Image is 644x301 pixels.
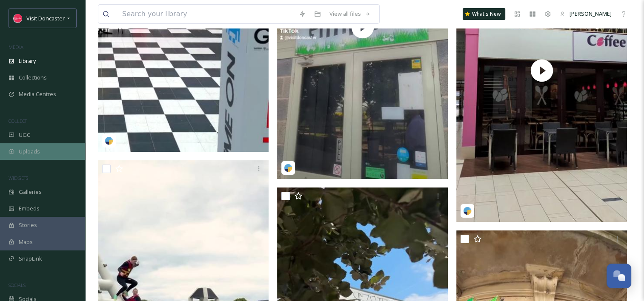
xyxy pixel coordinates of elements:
[9,44,23,50] span: MEDIA
[9,175,28,181] span: WIDGETS
[105,136,113,145] img: snapsea-logo.png
[19,221,37,229] span: Stories
[607,264,631,288] button: Open Chat
[463,207,472,215] img: snapsea-logo.png
[19,255,42,263] span: SnapLink
[19,131,30,139] span: UGC
[325,6,375,22] a: View all files
[19,90,56,98] span: Media Centres
[463,8,505,20] a: What's New
[570,10,612,17] span: [PERSON_NAME]
[19,204,40,213] span: Embeds
[19,74,47,82] span: Collections
[19,57,36,65] span: Library
[118,5,295,23] input: Search your library
[9,118,27,124] span: COLLECT
[26,14,65,22] span: Visit Doncaster
[19,238,33,246] span: Maps
[19,148,40,156] span: Uploads
[284,164,292,172] img: snapsea-logo.png
[14,14,22,23] img: visit%20logo%20fb.jpg
[9,282,26,288] span: SOCIALS
[19,188,42,196] span: Galleries
[555,6,616,22] a: [PERSON_NAME]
